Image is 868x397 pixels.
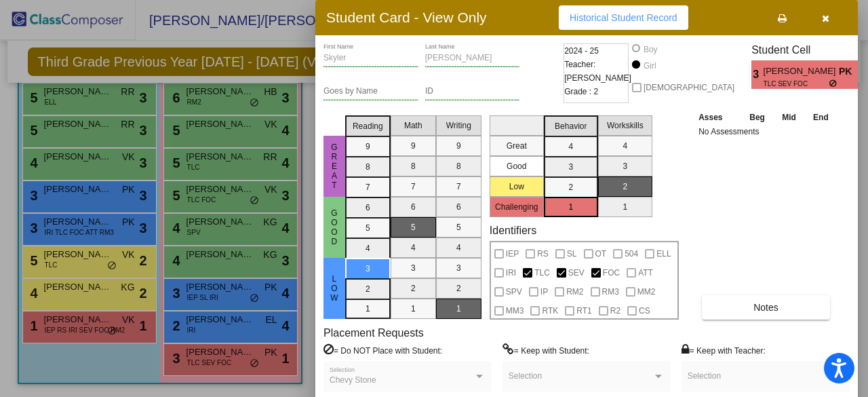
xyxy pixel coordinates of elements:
input: goes by name [323,87,418,96]
span: RTK [542,303,558,319]
th: End [804,110,837,125]
span: RS [537,246,549,262]
div: Girl [643,60,656,72]
span: TLC [534,265,550,281]
span: RM2 [566,284,583,300]
th: Beg [741,110,773,125]
th: Asses [695,110,741,125]
span: Low [328,274,340,303]
span: ELL [656,246,671,262]
span: 2024 - 25 [564,44,599,58]
td: No Assessments [695,125,837,138]
span: [PERSON_NAME] [764,64,839,79]
span: 504 [625,246,638,262]
button: Notes [702,295,830,320]
label: Identifiers [490,224,536,237]
label: = Keep with Student: [502,343,589,357]
span: SEV [568,265,585,281]
span: PK [839,64,858,79]
span: CS [639,303,650,319]
span: Historical Student Record [570,12,677,23]
span: ATT [638,265,653,281]
span: IP [540,284,548,300]
span: Grade : 2 [564,85,598,98]
span: Good [328,208,340,246]
span: R2 [610,303,620,319]
span: RT1 [576,303,591,319]
span: SL [567,246,577,262]
span: Great [328,143,340,190]
span: MM3 [506,303,524,319]
span: IRI [506,265,516,281]
span: IEP [506,246,519,262]
div: Boy [643,43,658,56]
button: Historical Student Record [559,5,688,30]
span: SPV [506,284,522,300]
label: Placement Requests [323,326,424,339]
label: = Keep with Teacher: [682,343,766,357]
span: [DEMOGRAPHIC_DATA] [644,79,734,96]
span: TLC SEV FOC [764,79,829,89]
span: Chevy Stone [330,375,376,385]
span: Teacher: [PERSON_NAME] [564,58,631,85]
th: Mid [774,110,804,125]
span: 3 [751,67,763,83]
span: MM2 [637,284,656,300]
label: = Do NOT Place with Student: [323,343,442,357]
span: RM3 [602,284,619,300]
span: OT [595,246,607,262]
span: FOC [603,265,620,281]
h3: Student Card - View Only [326,9,487,26]
span: Notes [753,302,778,313]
